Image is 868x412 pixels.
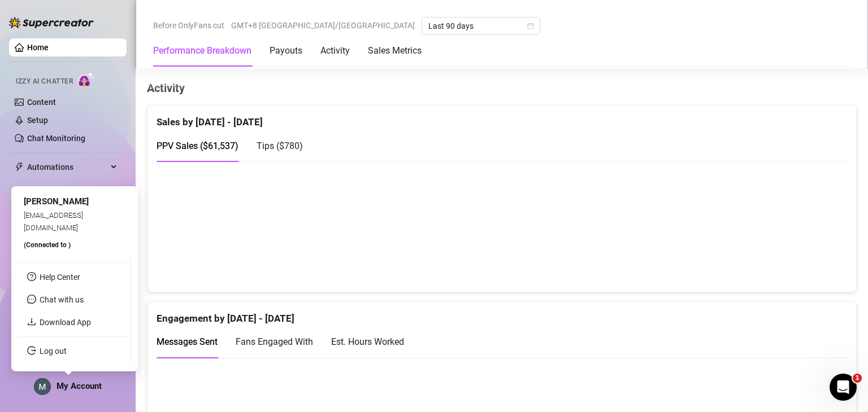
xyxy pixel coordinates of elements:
span: Izzy AI Chatter [16,76,73,87]
span: PPV Sales ( $61,537 ) [157,141,238,151]
span: thunderbolt [15,163,24,172]
div: Sales by [DATE] - [DATE] [157,106,847,130]
span: Last 90 days [428,17,533,34]
span: Chat with us [40,295,84,304]
span: 1 [853,374,862,383]
div: Sales Metrics [368,44,422,58]
span: Automations [27,158,107,176]
span: Before OnlyFans cut [153,17,224,34]
a: Chat Monitoring [27,134,85,143]
a: Setup [27,116,48,125]
div: Activity [320,44,350,58]
li: Log out [18,342,131,360]
a: Home [27,43,49,52]
a: Log out [40,347,67,356]
span: Tips ( $780 ) [257,141,303,151]
span: Fans Engaged With [236,336,313,347]
div: Payouts [270,44,302,58]
span: calendar [527,23,534,29]
span: message [27,295,36,304]
span: GMT+8 [GEOGRAPHIC_DATA]/[GEOGRAPHIC_DATA] [231,17,415,34]
img: ACg8ocLEUq6BudusSbFUgfJHT7ol7Uq-BuQYr5d-mnjl9iaMWv35IQ=s96-c [34,379,50,395]
img: logo-BBDzfeDw.svg [9,17,94,28]
a: Help Center [40,273,80,282]
iframe: Intercom live chat [830,374,857,401]
a: Content [27,98,56,107]
span: [PERSON_NAME] [24,196,89,207]
div: Performance Breakdown [153,44,251,58]
span: Chat Copilot [27,181,107,199]
div: Est. Hours Worked [331,335,404,349]
span: [EMAIL_ADDRESS][DOMAIN_NAME] [24,211,83,231]
span: Messages Sent [157,336,218,347]
a: Download App [40,318,91,327]
span: My Account [57,381,102,391]
h4: Activity [147,80,857,96]
span: (Connected to ) [24,241,71,249]
img: AI Chatter [77,72,95,88]
div: Engagement by [DATE] - [DATE] [157,302,847,326]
